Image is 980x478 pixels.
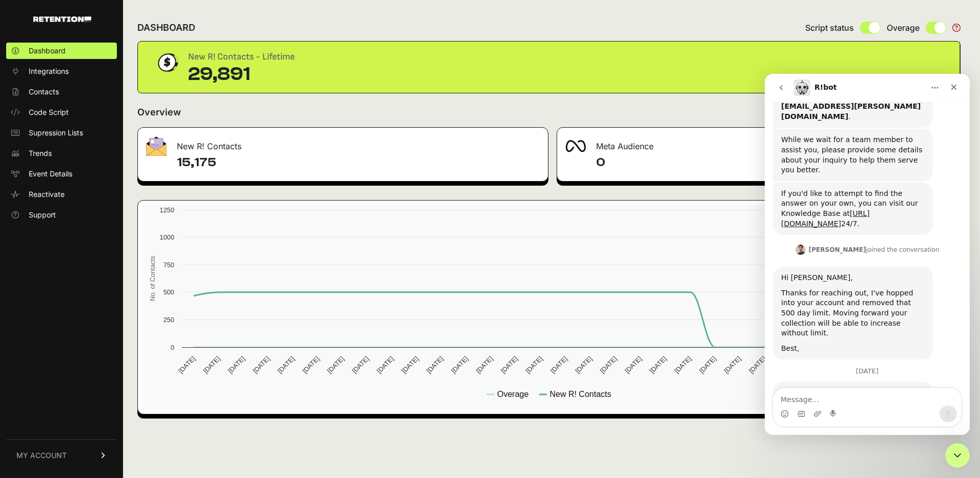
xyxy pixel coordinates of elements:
a: Event Details [6,166,117,182]
text: 500 [164,288,174,296]
text: [DATE] [499,355,519,375]
text: 1000 [160,233,174,241]
a: Support [6,207,117,223]
text: 750 [164,261,174,269]
text: 1250 [160,206,174,214]
text: [DATE] [177,355,197,375]
text: [DATE] [425,355,445,375]
a: Contacts [6,84,117,100]
div: New R! Contacts [138,128,548,158]
a: Reactivate [6,186,117,203]
span: Dashboard [29,46,66,56]
text: 250 [164,316,174,324]
h2: DASHBOARD [137,21,195,35]
text: [DATE] [400,355,420,375]
text: [DATE] [475,355,495,375]
text: [DATE] [325,355,345,375]
h2: Overview [137,105,181,120]
iframe: Intercom live chat [765,74,970,435]
a: Trends [6,145,117,162]
a: Supression Lists [6,125,117,141]
text: [DATE] [698,355,718,375]
div: Meta Audience [557,128,960,158]
text: No. of Contacts [149,256,156,301]
a: Dashboard [6,43,117,59]
text: [DATE] [673,355,693,375]
text: 0 [171,344,174,351]
span: Integrations [29,66,69,76]
img: fa-envelope-19ae18322b30453b285274b1b8af3d052b27d846a4fbe8435d1a52b978f639a2.png [146,136,167,156]
a: Code Script [6,104,117,121]
text: Overage [497,390,528,399]
span: Contacts [29,87,59,97]
text: [DATE] [599,355,619,375]
span: Reactivate [29,189,65,200]
iframe: Intercom live chat [945,443,970,468]
text: [DATE] [648,355,668,375]
div: 29,891 [188,64,295,85]
a: MY ACCOUNT [6,440,117,471]
img: fa-meta-2f981b61bb99beabf952f7030308934f19ce035c18b003e963880cc3fabeebb7.png [565,140,586,152]
text: [DATE] [524,355,544,375]
h4: 0 [596,154,952,171]
span: Event Details [29,169,72,179]
h4: 15,175 [177,154,540,171]
text: [DATE] [623,355,643,375]
span: Script status [805,22,854,34]
span: Supression Lists [29,128,83,138]
span: MY ACCOUNT [16,450,67,461]
span: Support [29,210,56,220]
text: [DATE] [276,355,296,375]
a: Integrations [6,63,117,79]
text: [DATE] [251,355,271,375]
text: [DATE] [375,355,395,375]
text: [DATE] [723,355,743,375]
text: [DATE] [747,355,767,375]
div: New R! Contacts - Lifetime [188,50,295,64]
span: Code Script [29,107,69,117]
img: dollar-coin-05c43ed7efb7bc0c12610022525b4bbbb207c7efeef5aecc26f025e68dcafac9.png [154,50,180,75]
span: Overage [887,22,920,34]
text: [DATE] [450,355,469,375]
text: [DATE] [351,355,371,375]
span: Trends [29,148,52,158]
text: [DATE] [549,355,569,375]
text: [DATE] [201,355,221,375]
text: [DATE] [227,355,247,375]
text: New R! Contacts [549,390,611,399]
text: [DATE] [301,355,321,375]
text: [DATE] [574,355,594,375]
img: Retention.com [33,16,91,22]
